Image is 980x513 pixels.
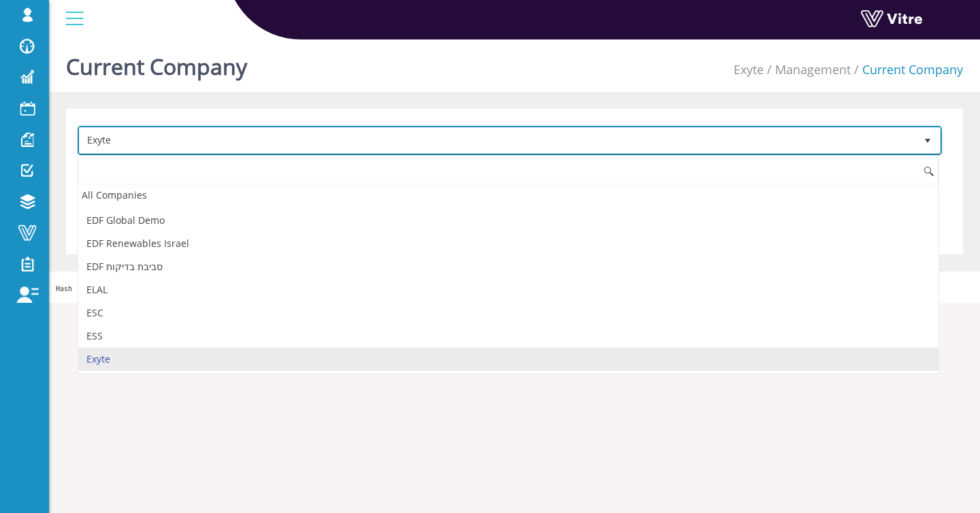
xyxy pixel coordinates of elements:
[80,128,915,152] span: Exyte
[78,348,938,371] li: Exyte
[764,61,851,79] li: Management
[734,61,764,78] a: Exyte
[78,301,938,325] li: ESC
[78,186,938,204] div: All Companies
[78,255,938,278] li: EDF סביבת בדיקות
[66,34,247,92] h1: Current Company
[78,232,938,255] li: EDF Renewables Israel
[78,278,938,301] li: ELAL
[78,325,938,348] li: ESS
[915,128,940,153] span: select
[56,285,314,293] span: Hash 'a5c4531' Date '[DATE] 07:08:14 +0000' Branch 'Production'
[851,61,963,79] li: Current Company
[78,209,938,232] li: EDF Global Demo
[78,371,938,394] li: FIC Testing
